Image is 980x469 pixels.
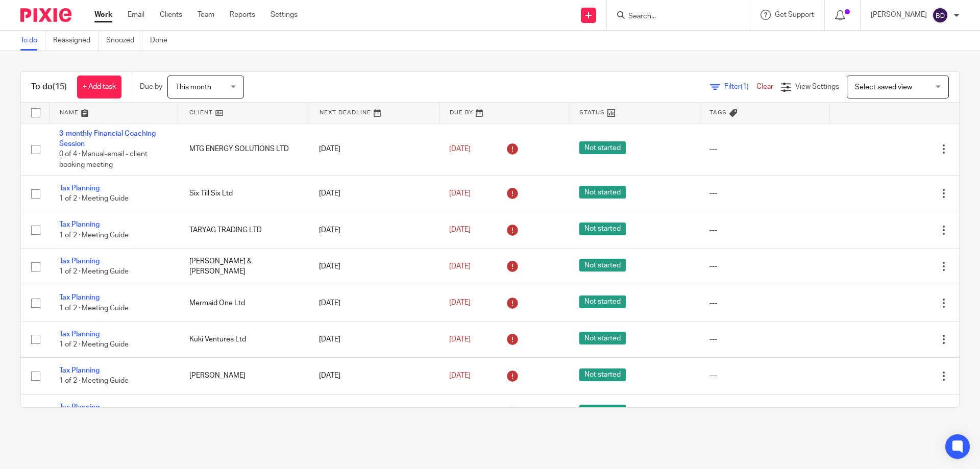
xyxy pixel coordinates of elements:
[579,223,626,235] span: Not started
[795,83,839,90] span: View Settings
[932,7,948,23] img: svg%3E
[309,249,439,285] td: [DATE]
[59,221,100,228] a: Tax Planning
[871,10,927,20] p: [PERSON_NAME]
[53,83,67,91] span: (15)
[579,405,626,417] span: Not started
[150,31,175,51] a: Done
[140,82,162,92] p: Due by
[176,84,211,91] span: This month
[179,176,309,212] td: Six Till Six Ltd
[449,263,471,270] span: [DATE]
[709,144,819,154] div: ---
[31,82,67,92] h1: To do
[449,145,471,153] span: [DATE]
[724,83,756,90] span: Filter
[179,249,309,285] td: [PERSON_NAME] & [PERSON_NAME]
[179,123,309,176] td: MTG ENERGY SOLUTIONS LTD
[449,336,471,343] span: [DATE]
[59,232,129,239] span: 1 of 2 · Meeting Guide
[709,110,727,115] span: Tags
[59,404,100,411] a: Tax Planning
[309,321,439,357] td: [DATE]
[579,186,626,199] span: Not started
[709,371,819,381] div: ---
[198,10,214,20] a: Team
[271,10,298,20] a: Settings
[741,83,749,90] span: (1)
[579,259,626,271] span: Not started
[855,84,912,91] span: Select saved view
[579,332,626,344] span: Not started
[709,407,819,417] div: ---
[579,141,626,154] span: Not started
[709,225,819,235] div: ---
[230,10,255,20] a: Reports
[775,11,814,18] span: Get Support
[59,130,156,147] a: 3-monthly Financial Coaching Session
[20,8,71,22] img: Pixie
[709,261,819,271] div: ---
[94,10,112,20] a: Work
[59,151,148,168] span: 0 of 4 · Manual-email - client booking meeting
[59,341,129,348] span: 1 of 2 · Meeting Guide
[179,212,309,248] td: TARYAG TRADING LTD
[309,176,439,212] td: [DATE]
[449,227,471,234] span: [DATE]
[59,185,100,192] a: Tax Planning
[449,300,471,307] span: [DATE]
[179,358,309,394] td: [PERSON_NAME]
[579,368,626,381] span: Not started
[160,10,182,20] a: Clients
[59,378,129,385] span: 1 of 2 · Meeting Guide
[179,285,309,321] td: Mermaid One Ltd
[179,321,309,357] td: Kuki Ventures Ltd
[709,188,819,199] div: ---
[309,394,439,430] td: [DATE]
[59,268,129,275] span: 1 of 2 · Meeting Guide
[53,31,99,51] a: Reassigned
[309,285,439,321] td: [DATE]
[59,294,100,301] a: Tax Planning
[309,358,439,394] td: [DATE]
[77,76,121,98] a: + Add task
[756,83,773,90] a: Clear
[309,123,439,176] td: [DATE]
[449,372,471,379] span: [DATE]
[579,295,626,308] span: Not started
[59,305,129,312] span: 1 of 2 · Meeting Guide
[59,331,100,338] a: Tax Planning
[627,12,719,21] input: Search
[128,10,144,20] a: Email
[59,367,100,374] a: Tax Planning
[59,258,100,265] a: Tax Planning
[179,394,309,430] td: [PERSON_NAME] COMPANY LTD
[709,334,819,344] div: ---
[20,31,45,51] a: To do
[449,190,471,197] span: [DATE]
[59,195,129,203] span: 1 of 2 · Meeting Guide
[309,212,439,248] td: [DATE]
[709,298,819,308] div: ---
[106,31,142,51] a: Snoozed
